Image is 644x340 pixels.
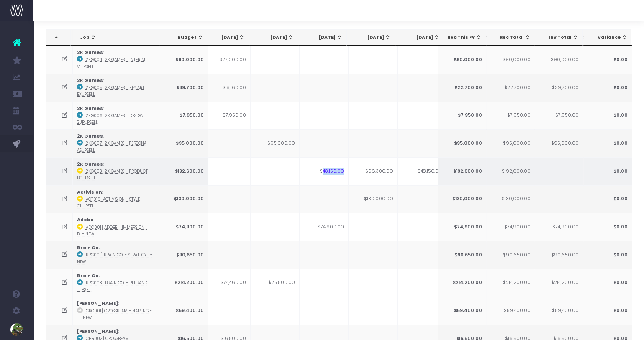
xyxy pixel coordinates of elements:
div: [DATE] [257,34,293,41]
td: $59,400.00 [534,297,583,325]
td: $0.00 [583,157,632,185]
td: $95,000.00 [159,129,208,157]
td: : [73,46,159,74]
td: $0.00 [583,185,632,213]
td: $192,600.00 [486,157,535,185]
strong: 2K Games [77,77,103,84]
td: $95,000.00 [437,129,486,157]
td: : [73,185,159,213]
div: Rec This FY [445,34,482,41]
th: : activate to sort column descending [46,30,71,46]
th: Dec 25: activate to sort column ascending [395,30,444,46]
th: Inv Total: activate to sort column ascending [534,30,583,46]
td: $39,700.00 [159,74,208,102]
th: Nov 25: activate to sort column ascending [347,30,395,46]
td: $22,700.00 [437,74,486,102]
td: : [73,297,159,325]
th: Rec This FY: activate to sort column ascending [438,30,486,46]
th: Oct 25: activate to sort column ascending [298,30,347,46]
td: $0.00 [583,213,632,241]
td: $74,900.00 [437,213,486,241]
div: Budget [167,34,203,41]
img: images/default_profile_image.png [10,323,23,336]
td: $39,700.00 [534,74,583,102]
div: Rec Total [494,34,530,41]
td: $90,650.00 [486,241,535,269]
td: $96,300.00 [349,157,398,185]
td: $214,200.00 [486,269,535,297]
strong: Brain Co. [77,273,100,279]
td: $0.00 [583,46,632,74]
td: $0.00 [583,74,632,102]
td: : [73,241,159,269]
abbr: [2KG008] 2k Games - Product Book - Digital - Upsell [77,169,148,181]
div: [DATE] [306,34,342,41]
abbr: [2KG005] 2K Games - Key Art Explore - Brand - Upsell [77,85,144,97]
td: $74,900.00 [159,213,208,241]
abbr: [2KG007] 2K Games - Persona Assets - Brand - Upsell [77,141,146,153]
abbr: [2KG004] 2K Games - Interim Visual - Brand - Upsell [77,57,145,69]
div: [DATE] [403,34,439,41]
td: : [73,213,159,241]
td: $130,000.00 [486,185,535,213]
td: $130,000.00 [349,185,398,213]
strong: 2K Games [77,49,103,56]
td: : [73,129,159,157]
div: Job [80,34,157,41]
td: $0.00 [583,102,632,130]
td: $95,000.00 [251,129,300,157]
td: : [73,102,159,130]
th: Budget: activate to sort column ascending [159,30,208,46]
td: $214,200.00 [534,269,583,297]
td: $192,600.00 [437,157,486,185]
td: $7,950.00 [202,102,251,130]
td: $59,400.00 [437,297,486,325]
strong: Activision [77,189,102,195]
td: $90,650.00 [159,241,208,269]
strong: 2K Games [77,133,103,139]
td: $22,700.00 [486,74,535,102]
abbr: [BRC001] Brain Co. - Strategy - Brand - New [77,252,152,264]
strong: [PERSON_NAME] [77,328,118,335]
td: $0.00 [583,129,632,157]
strong: Brain Co. [77,245,100,251]
td: $192,600.00 [159,157,208,185]
td: $74,900.00 [486,213,535,241]
th: Aug 25: activate to sort column ascending [201,30,249,46]
abbr: [ACT016] Activision - Style Guide and Icon Explore - Brand - Upsell [77,197,140,209]
td: $27,000.00 [202,46,251,74]
strong: 2K Games [77,161,103,167]
td: $7,950.00 [159,102,208,130]
div: [DATE] [208,34,245,41]
td: $0.00 [583,269,632,297]
td: $0.00 [583,297,632,325]
td: $95,000.00 [534,129,583,157]
td: $7,950.00 [534,102,583,130]
abbr: [CRO001] Crossbeam - Naming - Brand - New [77,308,152,320]
td: $74,900.00 [534,213,583,241]
td: : [73,269,159,297]
strong: [PERSON_NAME] [77,300,118,307]
th: Rec Total: activate to sort column ascending [486,30,535,46]
td: $90,650.00 [437,241,486,269]
th: Sep 25: activate to sort column ascending [249,30,298,46]
div: Inv Total [542,34,578,41]
abbr: [BRC003] Brain Co. - Rebrand - Brand - Upsell [77,280,147,292]
div: Variance [591,34,628,41]
td: $48,150.00 [300,157,349,185]
strong: Adobe [77,217,94,223]
td: $90,000.00 [486,46,535,74]
td: $90,000.00 [534,46,583,74]
td: $130,000.00 [159,185,208,213]
td: $59,400.00 [159,297,208,325]
td: $74,460.00 [202,269,251,297]
td: $74,900.00 [300,213,349,241]
td: : [73,157,159,185]
td: $90,000.00 [437,46,486,74]
th: Job: activate to sort column ascending [73,30,162,46]
td: $90,000.00 [159,46,208,74]
td: $90,650.00 [534,241,583,269]
abbr: [ADO001] Adobe - Immersion - Brand - New [77,225,148,237]
td: $0.00 [583,241,632,269]
td: : [73,74,159,102]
